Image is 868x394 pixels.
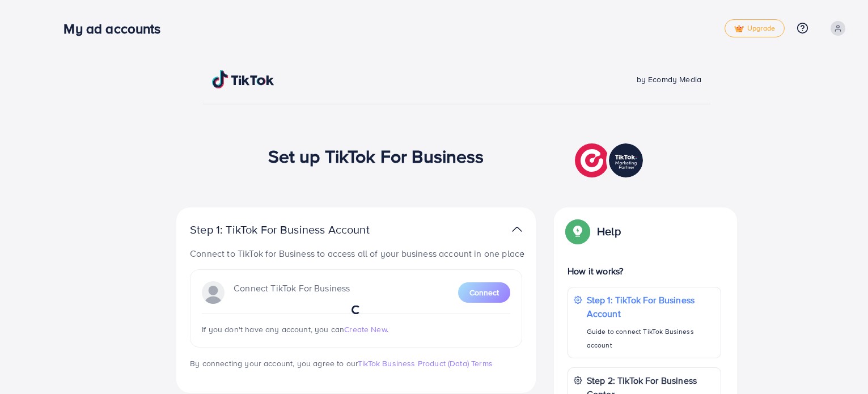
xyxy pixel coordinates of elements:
[212,70,274,88] img: TikTok
[587,293,715,320] p: Step 1: TikTok For Business Account
[587,325,715,352] p: Guide to connect TikTok Business account
[568,264,721,278] p: How it works?
[568,221,588,242] img: Popup guide
[637,74,701,85] span: by Ecomdy Media
[597,224,621,238] p: Help
[575,141,646,180] img: TikTok partner
[190,223,405,236] p: Step 1: TikTok For Business Account
[268,145,484,167] h1: Set up TikTok For Business
[512,221,522,238] img: TikTok partner
[63,20,170,37] h3: My ad accounts
[734,24,775,33] span: Upgrade
[725,19,785,37] a: tickUpgrade
[734,25,744,33] img: tick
